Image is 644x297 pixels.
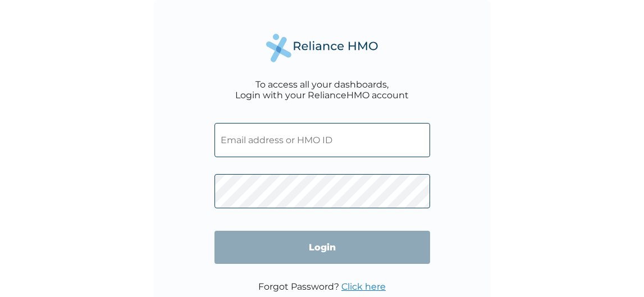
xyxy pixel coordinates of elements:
img: Reliance Health's Logo [266,34,378,62]
p: Forgot Password? [258,281,386,292]
div: To access all your dashboards, Login with your RelianceHMO account [235,79,409,100]
input: Login [214,231,430,264]
a: Click here [341,281,386,292]
input: Email address or HMO ID [214,123,430,157]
